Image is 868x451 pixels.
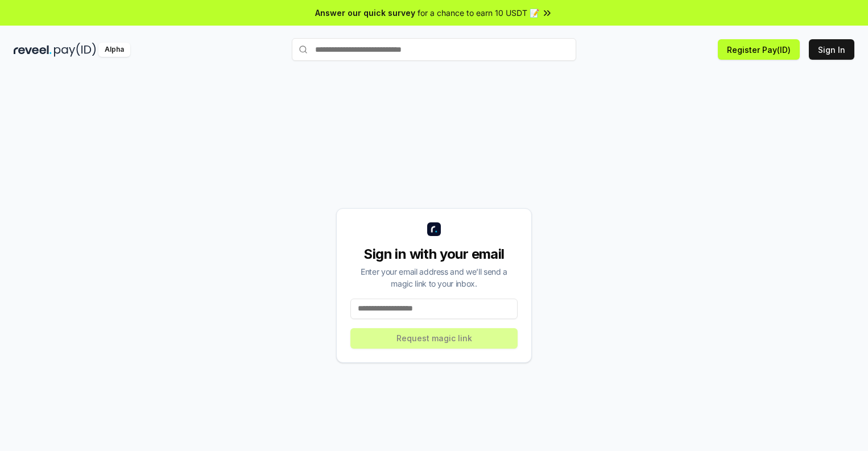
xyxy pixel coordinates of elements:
img: pay_id [54,43,96,57]
div: Enter your email address and we’ll send a magic link to your inbox. [350,266,518,289]
span: for a chance to earn 10 USDT 📝 [418,7,539,19]
img: logo_small [427,222,441,236]
div: Alpha [98,43,130,57]
button: Register Pay(ID) [718,39,800,60]
div: Sign in with your email [350,245,518,263]
img: reveel_dark [14,43,52,57]
button: Sign In [809,39,854,60]
span: Answer our quick survey [315,7,415,19]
